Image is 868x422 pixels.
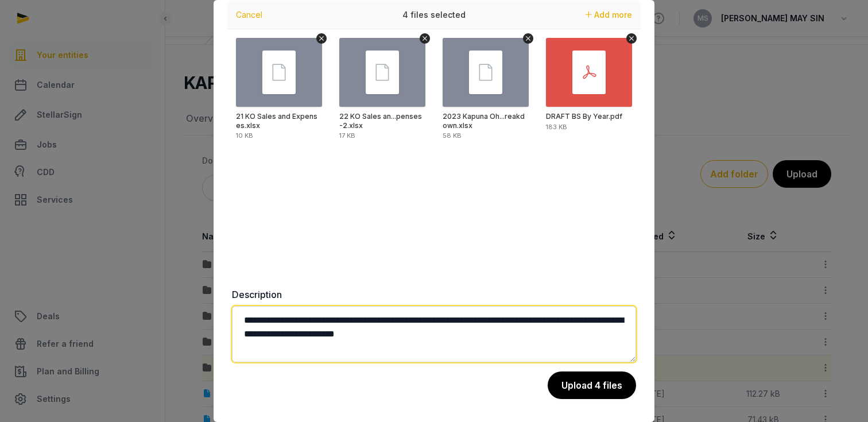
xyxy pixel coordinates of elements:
[348,1,520,29] div: 4 files selected
[811,367,868,422] iframe: Chat Widget
[594,10,632,20] span: Add more
[339,133,355,139] div: 17 KB
[546,124,567,130] div: 183 KB
[339,112,423,130] div: 22 KO Sales and Expenses-2.xlsx
[236,112,319,130] div: 21 KO Sales and Expenses.xlsx
[546,112,622,121] div: DRAFT BS By Year.pdf
[443,133,462,139] div: 58 KB
[232,288,636,301] label: Description
[227,1,641,288] div: Uppy Dashboard
[236,133,253,139] div: 10 KB
[548,371,636,399] button: Upload 4 files
[420,33,430,44] button: Remove file
[626,33,637,44] button: Remove file
[232,7,266,23] button: Cancel
[316,33,327,44] button: Remove file
[523,33,533,44] button: Remove file
[581,7,637,23] button: Add more files
[443,112,526,130] div: 2023 Kapuna Ohana Expenses and income breakdown.xlsx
